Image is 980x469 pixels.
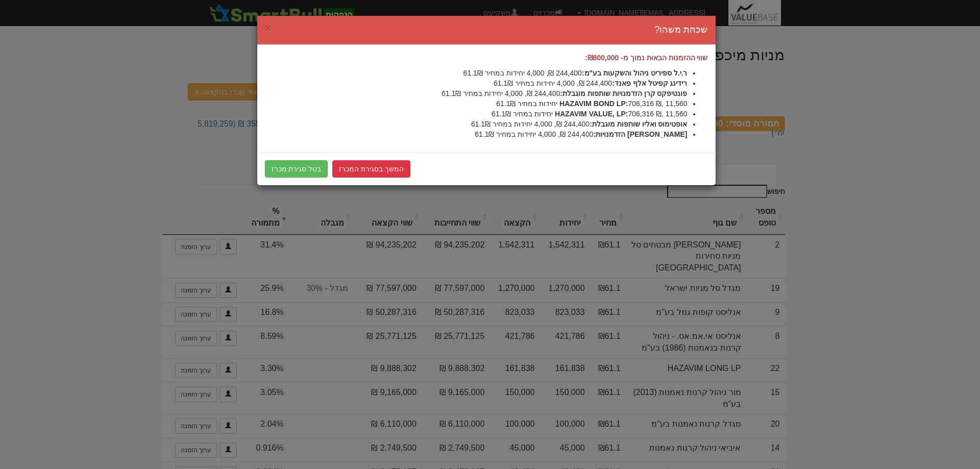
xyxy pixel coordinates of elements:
li: 244,400 ₪, 4,000 יחידות במחיר 61.1₪ [265,78,688,88]
li: 244,400 ₪, 4,000 יחידות במחיר 61.1₪ [265,68,688,78]
strong: HAZAVIM VALUE, LP: [555,110,628,118]
p: שווי ההזמנות הבאות נמוך מ- ₪800,000: [265,53,708,63]
h4: שכחת משהו? [265,23,708,37]
li: 244,400 ₪, 4,000 יחידות במחיר 61.1₪ [265,88,688,98]
strong: [PERSON_NAME] הזדמנויות: [593,130,687,138]
li: 244,400 ₪, 4,000 יחידות במחיר 61.1₪ [265,119,688,129]
strong: אופטימוס ואליו שותפות מוגבלת: [590,120,687,128]
span: × [265,22,271,34]
li: 706,316 ₪, 11,560 יחידות במחיר 61.1₪ [265,109,688,119]
strong: רידינג קפיטל אלף פאנד: [612,79,687,87]
strong: ר.י.ל ספיריט ניהול והשקעות בע"מ: [582,69,688,77]
li: 244,400 ₪, 4,000 יחידות במחיר 61.1₪ [265,129,688,139]
strong: פונטיפקס קרן הזדמנויות שותפות מוגבלת: [560,89,687,97]
strong: HAZAVIM BOND LP: [559,100,628,108]
button: Close [265,22,271,33]
a: המשך בסגירת המכרז [332,160,410,178]
button: בטל סגירת מכרז [265,160,328,178]
li: 706,316 ₪, 11,560 יחידות במחיר 61.1₪ [265,98,688,109]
